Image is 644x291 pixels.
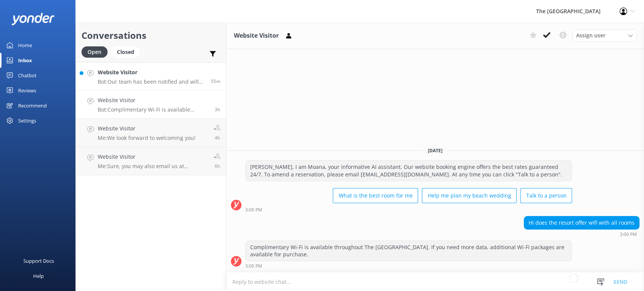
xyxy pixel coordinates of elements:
a: Website VisitorMe:Sure, you may also email us at [EMAIL_ADDRESS][DOMAIN_NAME] to advise on the de... [76,147,226,175]
p: Me: We look forward to welcoming you! [98,135,195,141]
strong: 3:00 PM [245,208,262,212]
div: Help [33,268,44,283]
span: [DATE] [423,147,447,154]
p: Bot: Complimentary Wi-Fi is available throughout The [GEOGRAPHIC_DATA]. If you need more data, ad... [98,106,209,113]
h4: Website Visitor [98,96,209,104]
span: Oct 14 2025 07:49pm (UTC -10:00) Pacific/Honolulu [215,135,220,141]
strong: 3:00 PM [620,232,637,237]
span: Oct 14 2025 09:00pm (UTC -10:00) Pacific/Honolulu [215,106,220,113]
h3: Website Visitor [234,31,279,41]
a: Closed [111,47,144,56]
button: Help me plan my beach wedding [422,188,516,203]
h4: Website Visitor [98,153,208,161]
div: Open [81,46,108,58]
div: Oct 14 2025 09:00pm (UTC -10:00) Pacific/Honolulu [245,207,572,212]
div: [PERSON_NAME], I am Moana, your informative AI assistant. Our website booking engine offers the b... [246,161,572,181]
div: Home [18,38,32,53]
button: What is the best room for me [333,188,418,203]
h4: Website Visitor [98,68,205,77]
div: Reviews [18,83,36,98]
a: Website VisitorBot:Complimentary Wi-Fi is available throughout The [GEOGRAPHIC_DATA]. If you need... [76,90,226,119]
p: Me: Sure, you may also email us at [EMAIL_ADDRESS][DOMAIN_NAME] to advise on the details. [98,163,208,170]
textarea: To enrich screen reader interactions, please activate Accessibility in Grammarly extension settings [226,273,644,291]
p: Bot: Our team has been notified and will be with you as soon as possible. Alternatively, you can ... [98,78,205,85]
div: Oct 14 2025 09:00pm (UTC -10:00) Pacific/Honolulu [245,263,572,268]
div: Hi does the resort offer wifi with all rooms [524,216,639,229]
h4: Website Visitor [98,124,195,133]
div: Chatbot [18,68,37,83]
h2: Conversations [81,28,220,43]
div: Complimentary Wi-Fi is available throughout The [GEOGRAPHIC_DATA]. If you need more data, additio... [246,241,572,261]
div: Inbox [18,53,32,68]
span: Oct 14 2025 06:04pm (UTC -10:00) Pacific/Honolulu [215,163,220,169]
div: Closed [111,46,140,58]
img: yonder-white-logo.png [11,13,55,25]
a: Website VisitorBot:Our team has been notified and will be with you as soon as possible. Alternati... [76,62,226,90]
a: Website VisitorMe:We look forward to welcoming you!4h [76,119,226,147]
span: Oct 14 2025 11:22pm (UTC -10:00) Pacific/Honolulu [211,78,220,84]
div: Assign User [572,29,636,41]
div: Support Docs [23,253,54,268]
a: Open [81,47,111,56]
strong: 3:00 PM [245,264,262,268]
div: Settings [18,113,36,128]
div: Recommend [18,98,47,113]
button: Talk to a person [520,188,572,203]
span: Assign user [576,31,606,40]
div: Oct 14 2025 09:00pm (UTC -10:00) Pacific/Honolulu [524,231,639,237]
